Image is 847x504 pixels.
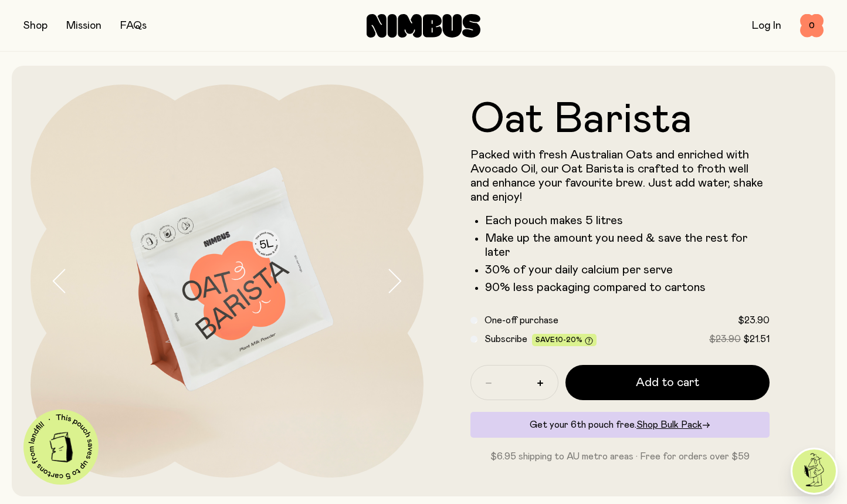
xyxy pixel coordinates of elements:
button: 0 [800,14,824,38]
li: 30% of your daily calcium per serve [485,263,770,277]
p: $6.95 shipping to AU metro areas · Free for orders over $59 [470,449,770,464]
span: $23.90 [709,334,741,344]
li: 90% less packaging compared to cartons [485,280,770,295]
p: Packed with fresh Australian Oats and enriched with Avocado Oil, our Oat Barista is crafted to fr... [470,148,770,204]
span: Shop Bulk Pack [636,420,702,429]
a: Log In [752,21,781,31]
h1: Oat Barista [470,99,770,141]
li: Each pouch makes 5 litres [485,214,770,228]
a: Shop Bulk Pack→ [636,420,710,429]
img: agent [792,449,836,493]
span: One-off purchase [485,316,558,325]
span: $23.90 [738,316,770,325]
a: FAQs [120,21,147,31]
span: 10-20% [555,336,582,343]
span: Subscribe [485,334,527,344]
button: Add to cart [565,365,770,400]
div: Get your 6th pouch free. [470,412,770,438]
a: Mission [66,21,101,31]
span: $21.51 [743,334,770,344]
li: Make up the amount you need & save the rest for later [485,231,770,259]
span: Add to cart [636,374,699,391]
span: Save [536,336,593,345]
